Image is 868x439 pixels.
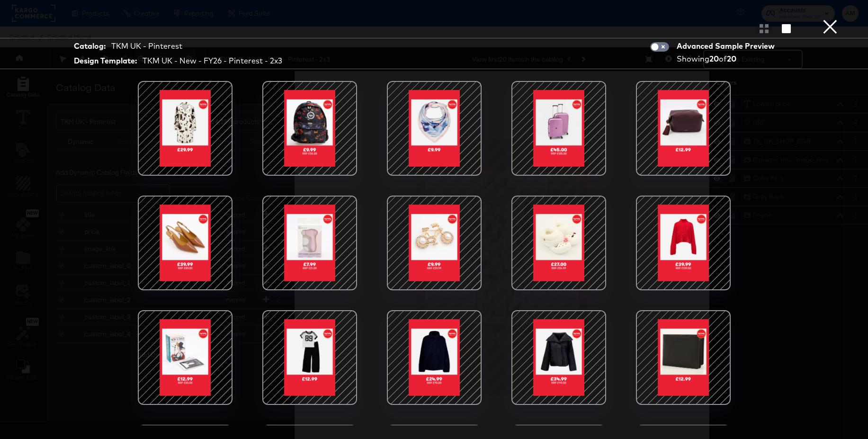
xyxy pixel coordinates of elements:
[74,41,106,52] strong: Catalog:
[677,54,778,64] div: Showing of
[677,41,778,52] div: Advanced Sample Preview
[709,54,719,63] strong: 20
[74,55,137,66] strong: Design Template:
[111,41,182,52] div: TKM UK - Pinterest
[727,54,736,63] strong: 20
[143,55,282,66] div: TKM UK - New - FY26 - Pinterest - 2x3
